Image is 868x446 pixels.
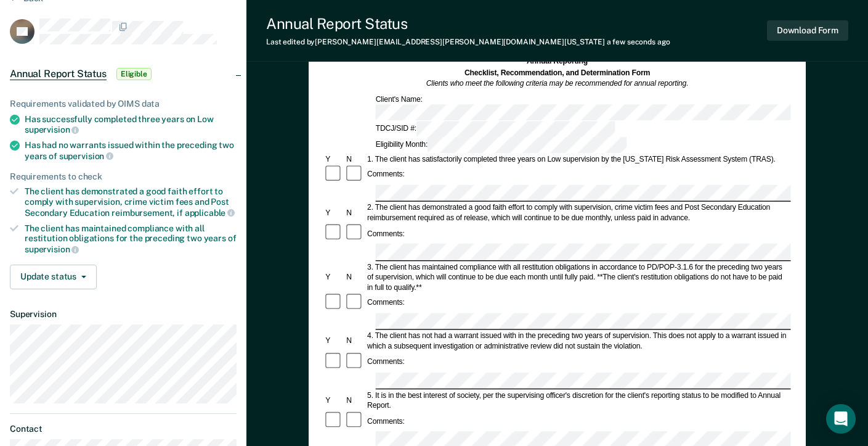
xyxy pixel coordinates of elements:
span: a few seconds ago [607,38,670,46]
div: Annual Report Status [266,15,670,33]
div: N [344,336,365,346]
div: 5. It is in the best interest of society, per the supervising officer's discretion for the client... [365,390,790,411]
button: Download Form [767,20,848,41]
span: supervision [25,244,79,254]
div: 4. The client has not had a warrant issued with in the preceding two years of supervision. This d... [365,331,790,352]
strong: Checklist, Recommendation, and Determination Form [464,68,650,76]
span: applicable [185,208,235,218]
div: Y [323,395,344,405]
div: N [344,154,365,163]
div: Client's Name: [374,94,846,120]
div: Open Intercom Messenger [826,404,856,434]
div: Y [323,272,344,282]
div: Comments: [365,416,406,426]
div: N [344,208,365,218]
div: Requirements to check [10,171,237,182]
div: Comments: [365,357,406,366]
span: supervision [59,151,113,161]
div: TDCJ/SID #: [374,121,617,137]
span: Eligible [116,68,152,80]
div: Comments: [365,297,406,307]
div: Y [323,154,344,163]
div: Requirements validated by OIMS data [10,99,237,109]
div: 2. The client has demonstrated a good faith effort to comply with supervision, crime victim fees ... [365,203,790,223]
div: Comments: [365,169,406,179]
dt: Supervision [10,309,237,320]
button: Update status [10,265,97,289]
span: supervision [25,125,79,134]
div: Eligibility Month: [374,137,628,153]
div: N [344,272,365,282]
div: The client has demonstrated a good faith effort to comply with supervision, crime victim fees and... [25,186,237,218]
div: Y [323,336,344,346]
div: 3. The client has maintained compliance with all restitution obligations in accordance to PD/POP-... [365,262,790,292]
div: Has successfully completed three years on Low [25,114,237,135]
div: Y [323,208,344,218]
div: Comments: [365,228,406,238]
em: Clients who meet the following criteria may be recommended for annual reporting. [426,80,689,88]
div: 1. The client has satisfactorily completed three years on Low supervision by the [US_STATE] Risk ... [365,154,790,163]
span: Annual Report Status [10,68,107,80]
div: N [344,395,365,405]
div: Has had no warrants issued within the preceding two years of [25,140,237,161]
dt: Contact [10,424,237,434]
div: The client has maintained compliance with all restitution obligations for the preceding two years of [25,223,237,255]
div: Last edited by [PERSON_NAME][EMAIL_ADDRESS][PERSON_NAME][DOMAIN_NAME][US_STATE] [266,38,670,46]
